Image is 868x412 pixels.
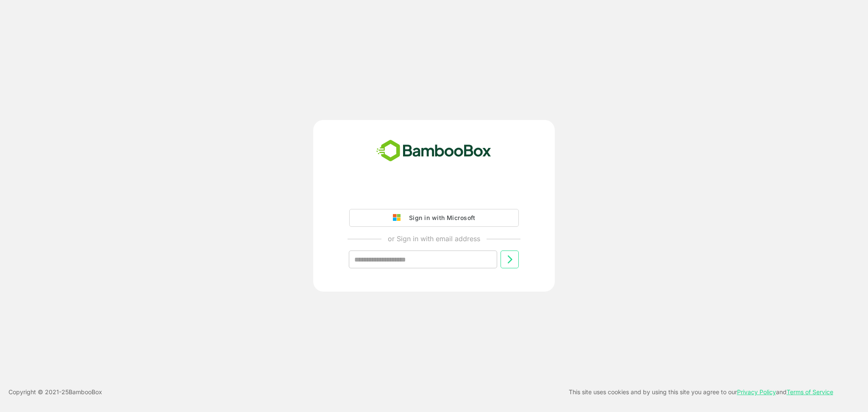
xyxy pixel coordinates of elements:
[8,387,102,397] p: Copyright © 2021- 25 BambooBox
[349,209,519,227] button: Sign in with Microsoft
[405,212,475,223] div: Sign in with Microsoft
[787,388,833,395] a: Terms of Service
[393,214,405,222] img: google
[569,387,833,397] p: This site uses cookies and by using this site you agree to our and
[737,388,776,395] a: Privacy Policy
[372,137,496,165] img: bamboobox
[388,234,480,244] p: or Sign in with email address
